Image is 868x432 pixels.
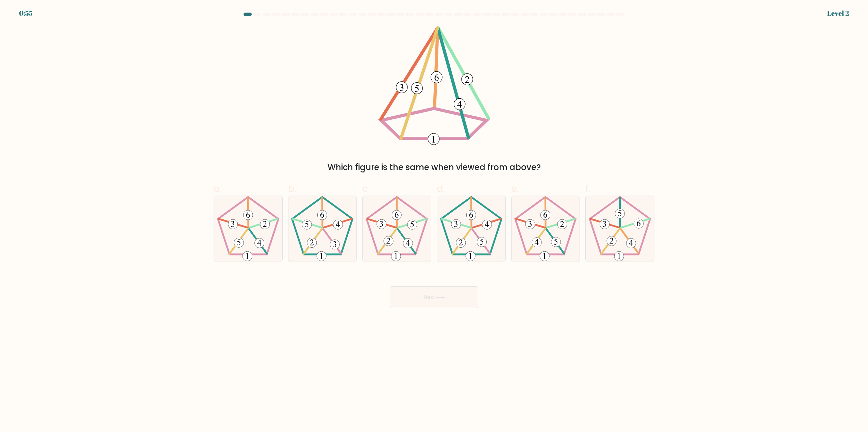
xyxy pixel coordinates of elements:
[827,8,849,18] div: Level 2
[362,182,370,195] span: c.
[511,182,519,195] span: e.
[19,8,33,18] div: 0:55
[214,182,222,195] span: a.
[585,182,590,195] span: f.
[437,182,445,195] span: d.
[218,161,650,173] div: Which figure is the same when viewed from above?
[288,182,296,195] span: b.
[390,286,478,308] button: Next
